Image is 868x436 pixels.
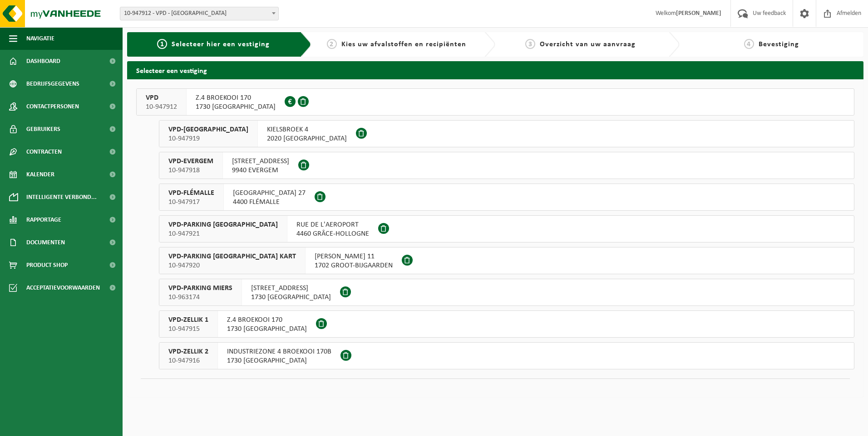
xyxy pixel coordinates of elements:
[159,310,854,338] button: VPD-ZELLIK 1 10-947915 Z.4 BROEKOOI 1701730 [GEOGRAPHIC_DATA]
[157,39,167,49] span: 1
[120,7,279,20] span: 10-947912 - VPD - ASSE
[227,315,307,325] span: Z.4 BROEKOOI 170
[168,125,248,134] span: VPD-[GEOGRAPHIC_DATA]
[168,347,208,356] span: VPD-ZELLIK 2
[168,325,208,334] span: 10-947915
[159,152,854,179] button: VPD-EVERGEM 10-947918 [STREET_ADDRESS]9940 EVERGEM
[172,41,270,48] span: Selecteer hier een vestiging
[525,39,535,49] span: 3
[267,125,347,134] span: KIELSBROEK 4
[26,231,65,254] span: Documenten
[168,166,213,175] span: 10-947918
[227,325,307,334] span: 1730 [GEOGRAPHIC_DATA]
[168,189,214,198] span: VPD-FLÉMALLE
[168,315,208,325] span: VPD-ZELLIK 1
[26,186,97,208] span: Intelligente verbond...
[159,247,854,274] button: VPD-PARKING [GEOGRAPHIC_DATA] KART 10-947920 [PERSON_NAME] 111702 GROOT-BIJGAARDEN
[341,41,466,48] span: Kies uw afvalstoffen en recipiënten
[196,93,276,102] span: Z.4 BROEKOOI 170
[233,198,306,207] span: 4400 FLÉMALLE
[168,157,213,166] span: VPD-EVERGEM
[120,7,278,20] span: 10-947912 - VPD - ASSE
[168,229,278,238] span: 10-947921
[26,27,54,50] span: Navigatie
[168,134,248,143] span: 10-947919
[168,284,232,293] span: VPD-PARKING MIERS
[759,41,799,48] span: Bevestiging
[159,120,854,147] button: VPD-[GEOGRAPHIC_DATA] 10-947919 KIELSBROEK 42020 [GEOGRAPHIC_DATA]
[168,220,278,229] span: VPD-PARKING [GEOGRAPHIC_DATA]
[127,61,863,79] h2: Selecteer een vestiging
[26,163,54,186] span: Kalender
[26,208,61,231] span: Rapportage
[232,166,289,175] span: 9940 EVERGEM
[227,356,331,365] span: 1730 [GEOGRAPHIC_DATA]
[676,10,721,17] strong: [PERSON_NAME]
[26,73,79,95] span: Bedrijfsgegevens
[168,198,214,207] span: 10-947917
[227,347,331,356] span: INDUSTRIEZONE 4 BROEKOOI 170B
[159,342,854,369] button: VPD-ZELLIK 2 10-947916 INDUSTRIEZONE 4 BROEKOOI 170B1730 [GEOGRAPHIC_DATA]
[26,254,68,276] span: Product Shop
[168,356,208,365] span: 10-947916
[315,261,393,270] span: 1702 GROOT-BIJGAARDEN
[744,39,754,49] span: 4
[232,157,289,166] span: [STREET_ADDRESS]
[540,41,636,48] span: Overzicht van uw aanvraag
[146,102,177,111] span: 10-947912
[233,189,306,198] span: [GEOGRAPHIC_DATA] 27
[315,252,393,261] span: [PERSON_NAME] 11
[168,252,296,261] span: VPD-PARKING [GEOGRAPHIC_DATA] KART
[267,134,347,143] span: 2020 [GEOGRAPHIC_DATA]
[159,184,854,211] button: VPD-FLÉMALLE 10-947917 [GEOGRAPHIC_DATA] 274400 FLÉMALLE
[26,118,60,140] span: Gebruikers
[168,261,296,270] span: 10-947920
[296,220,369,229] span: RUE DE L'AEROPORT
[26,140,62,163] span: Contracten
[136,88,854,116] button: VPD 10-947912 Z.4 BROEKOOI 1701730 [GEOGRAPHIC_DATA]
[168,293,232,302] span: 10-963174
[26,276,100,299] span: Acceptatievoorwaarden
[26,50,60,73] span: Dashboard
[327,39,337,49] span: 2
[146,93,177,102] span: VPD
[251,284,331,293] span: [STREET_ADDRESS]
[296,229,369,238] span: 4460 GRÂCE-HOLLOGNE
[196,102,276,111] span: 1730 [GEOGRAPHIC_DATA]
[251,293,331,302] span: 1730 [GEOGRAPHIC_DATA]
[26,95,79,118] span: Contactpersonen
[159,279,854,306] button: VPD-PARKING MIERS 10-963174 [STREET_ADDRESS]1730 [GEOGRAPHIC_DATA]
[159,215,854,242] button: VPD-PARKING [GEOGRAPHIC_DATA] 10-947921 RUE DE L'AEROPORT4460 GRÂCE-HOLLOGNE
